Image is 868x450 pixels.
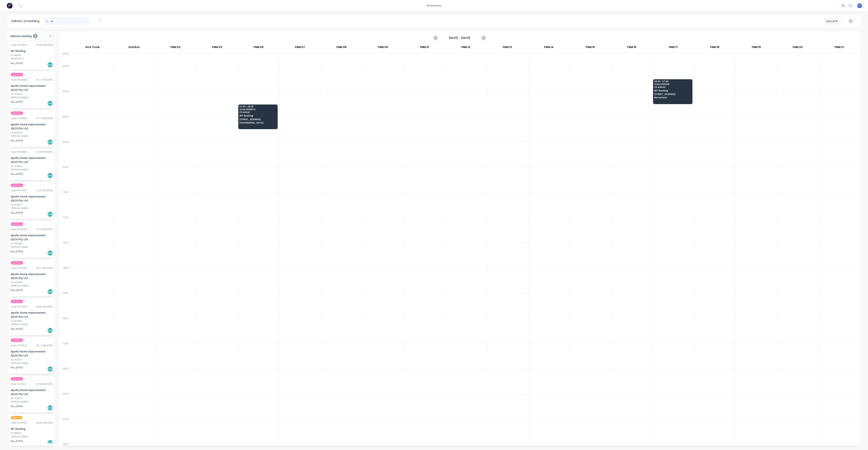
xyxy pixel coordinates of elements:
div: MORAYFIELD [11,57,53,60]
div: 09:00 [59,140,72,165]
div: [PERSON_NAME] [11,134,53,138]
div: Order # 193543 [11,305,27,308]
div: 09:17 AM [DATE] [36,266,53,270]
div: 13:00 [59,240,72,266]
span: IRT Roofing [239,114,276,117]
span: 06:30 - 07:30 [654,80,691,82]
span: F1 [858,4,861,7]
span: 2nd Run [11,377,23,381]
div: FNM 12 [445,44,487,52]
div: Apollo Home Improvement (QLD) Pty Ltd [11,349,53,357]
div: PO #20921 [11,203,22,207]
div: FNM 13 [487,44,528,52]
div: [PERSON_NAME] [11,400,53,403]
div: Del [47,139,53,145]
div: Order # 193546 [11,266,27,270]
div: Apollo Home Improvement (QLD) Pty Ltd [11,84,53,92]
span: 2nd Run [11,300,23,303]
div: PO #20901 [11,319,22,323]
div: PO #20862 [11,165,22,168]
div: 05:30 [59,52,72,64]
div: PO #20924 [11,92,22,96]
div: productivity [425,3,443,8]
div: FNM 08 [321,44,362,52]
div: FNM 09 [362,44,403,52]
div: Apollo Home Improvement (QLD) Pty Ltd [11,194,53,202]
span: Req. [DATE] [11,62,23,65]
span: Req. [DATE] [11,366,23,369]
div: 07:00 [59,89,72,114]
div: Del [47,366,53,372]
div: ACA Truck [72,44,113,52]
div: FNM 17 [653,44,694,52]
div: 01:14 PM [DATE] [36,117,53,120]
span: Req. [DATE] [11,439,23,443]
div: FNM 16 [611,44,652,52]
span: IRT Roofing [654,89,691,92]
div: PO #20925 [11,131,22,134]
div: [PERSON_NAME] [11,245,53,249]
div: 01:03 PM [DATE] [36,150,53,154]
div: Del [47,62,53,68]
div: FNM 21 [818,44,860,52]
div: 19:00 [59,392,72,417]
div: PO #8034 [11,54,21,57]
div: FNM 14 [528,44,569,52]
div: FNM 15 [570,44,611,52]
img: Factory [7,3,12,8]
button: Vehicle [824,18,841,24]
span: Req. [DATE] [11,172,23,176]
div: 20:00 [59,417,72,442]
div: Del [47,289,53,294]
div: [PERSON_NAME] [11,435,53,438]
div: Del [47,173,53,178]
div: [PERSON_NAME] [11,284,53,288]
span: Req. [DATE] [11,139,23,142]
span: Delivery backlog [10,34,32,38]
span: 84 [33,34,37,38]
span: Req. [DATE] [11,211,23,214]
div: Del [47,211,53,217]
div: Apollo Home Improvement (QLD) Pty Ltd [11,122,53,130]
div: IRT Roofing [11,49,53,53]
input: Search for orders [51,17,90,25]
div: 03:09 PM [DATE] [36,43,53,47]
div: 18:00 [59,366,72,392]
span: 6:30 am [11,416,22,419]
div: 01:21 PM [DATE] [36,78,53,82]
div: Del [47,250,53,256]
div: FNM 03 [196,44,238,52]
span: 2nd Run [11,184,23,187]
div: 2nd Run [113,44,155,52]
span: Morayfield [654,96,691,99]
div: 17:00 [59,341,72,367]
div: IRT Roofing [11,427,53,431]
div: Del [47,328,53,333]
div: 12:00 [59,215,72,240]
div: Apollo Home Improvement (QLD) Pty Ltd [11,388,53,396]
div: [PERSON_NAME] [11,323,53,326]
span: 2nd Run [11,222,23,226]
div: PO #8062 [11,432,21,435]
span: PO # 8061 [239,111,276,113]
span: Order # 193261 [654,83,691,85]
div: 04:45 PM [DATE] [36,421,53,425]
div: 07:58 AM [DATE] [36,382,53,386]
div: FNM 06 [238,44,279,52]
div: Del [47,101,53,106]
span: 2nd Run [11,73,23,76]
div: Order # 193523 [11,382,27,386]
span: Req. [DATE] [11,327,23,331]
div: FNM 18 [694,44,735,52]
div: Order # 193608 [11,78,27,82]
div: Delivery scheduling [8,15,43,27]
div: FNM 07 [279,44,321,52]
span: Req. [DATE] [11,250,23,253]
span: 2nd Run [11,339,23,342]
div: 09:05 AM [DATE] [36,305,53,308]
div: 21:00 [59,442,72,447]
div: 08:00 [59,114,72,140]
div: 10:00 [59,165,72,190]
div: Del [47,440,53,445]
div: Apollo Home Improvement (QLD) Pty Ltd [11,156,53,164]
